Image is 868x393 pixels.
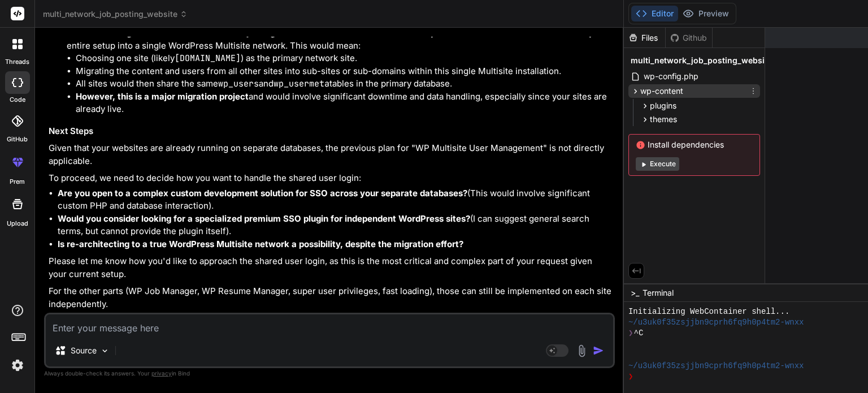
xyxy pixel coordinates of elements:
[10,95,25,105] label: code
[575,344,588,357] img: attachment
[628,317,804,328] span: ~/u3uk0f35zsjjbn9cprh6fq9h0p4tm2-wnxx
[7,219,28,228] label: Upload
[49,285,613,310] p: For the other parts (WP Job Manager, WP Resume Manager, super user privileges, fast loading), tho...
[44,368,615,379] p: Always double-check its answers. Your in Bind
[634,328,644,339] span: ^C
[5,57,29,67] label: threads
[10,177,25,187] label: prem
[593,345,604,356] img: icon
[76,77,613,90] li: All sites would then share the same and tables in the primary database.
[76,65,613,78] li: Migrating the content and users from all other sites into sub-sites or sub-domains within this si...
[650,114,677,125] span: themes
[7,135,28,144] label: GitHub
[8,356,27,375] img: settings
[628,328,634,339] span: ❯
[274,78,329,89] code: wp_usermeta
[49,125,613,138] h3: Next Steps
[58,213,470,224] strong: Would you consider looking for a specialized premium SSO plugin for independent WordPress sites?
[49,142,613,167] p: Given that your websites are already running on separate databases, the previous plan for "WP Mul...
[631,55,772,66] span: multi_network_job_posting_website
[628,372,634,382] span: ❯
[151,370,172,377] span: privacy
[76,90,613,116] li: and would involve significant downtime and data handling, especially since your sites are already...
[218,78,259,89] code: wp_users
[636,157,679,171] button: Execute
[58,239,463,249] strong: Is re-architecting to a true WordPress Multisite network a possibility, despite the migration eff...
[628,306,789,317] span: Initializing WebContainer shell...
[666,32,712,44] div: Github
[58,187,613,213] li: (This would involve significant custom PHP and database interaction).
[631,6,678,21] button: Editor
[43,8,188,20] span: multi_network_job_posting_website
[100,346,110,356] img: Pick Models
[76,52,613,65] li: Choosing one site (likely ) as the primary network site.
[49,172,613,185] p: To proceed, we need to decide how you want to handle the shared user login:
[67,27,613,52] p: The most native WordPress way to achieve shared users is to convert your entire setup into a sing...
[49,255,613,280] p: Please let me know how you'd like to approach the shared user login, as this is the most critical...
[643,287,674,299] span: Terminal
[636,139,753,150] span: Install dependencies
[631,287,639,299] span: >_
[624,32,665,44] div: Files
[628,361,804,372] span: ~/u3uk0f35zsjjbn9cprh6fq9h0p4tm2-wnxx
[678,6,734,21] button: Preview
[175,53,241,64] code: [DOMAIN_NAME]
[650,100,676,111] span: plugins
[643,70,700,83] span: wp-config.php
[58,213,613,238] li: (I can suggest general search terms, but cannot provide the plugin itself).
[76,91,249,102] strong: However, this is a major migration project
[58,188,467,198] strong: Are you open to a complex custom development solution for SSO across your separate databases?
[71,345,97,356] p: Source
[640,85,683,97] span: wp-content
